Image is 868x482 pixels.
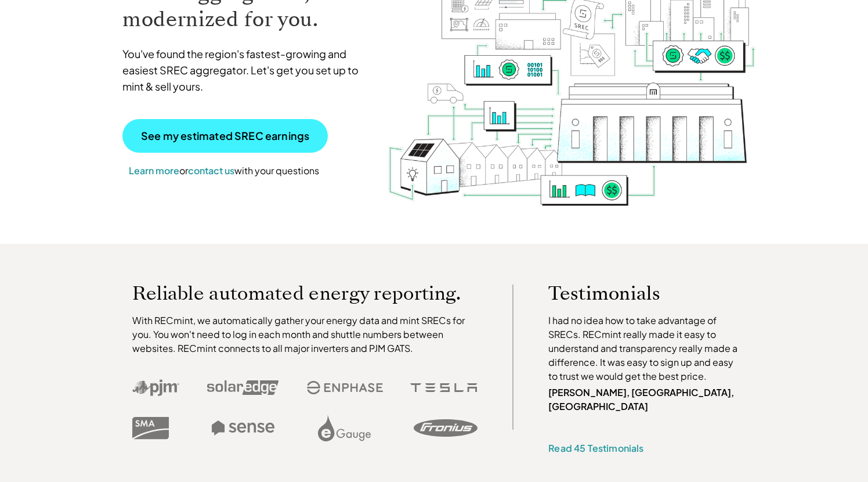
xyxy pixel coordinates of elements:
[548,314,743,383] p: I had no idea how to take advantage of SRECs. RECmint really made it easy to understand and trans...
[132,314,478,355] p: With RECmint, we automatically gather your energy data and mint SRECs for you. You won't need to ...
[122,163,325,178] p: or with your questions
[188,164,234,177] a: contact us
[141,131,309,141] p: See my estimated SREC earnings
[122,46,370,95] p: You've found the region's fastest-growing and easiest SREC aggregator. Let's get you set up to mi...
[548,442,643,454] a: Read 45 Testimonials
[548,386,743,413] p: [PERSON_NAME], [GEOGRAPHIC_DATA], [GEOGRAPHIC_DATA]
[132,285,478,302] p: Reliable automated energy reporting.
[122,119,328,153] a: See my estimated SREC earnings
[129,164,179,177] a: Learn more
[548,285,721,302] p: Testimonials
